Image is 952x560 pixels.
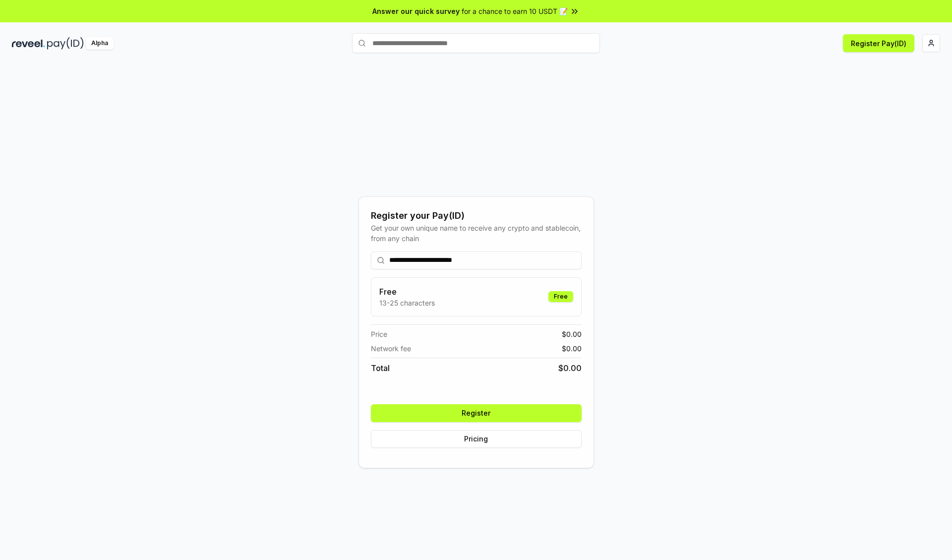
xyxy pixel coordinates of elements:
[372,6,460,16] span: Answer our quick survey
[86,37,114,50] div: Alpha
[562,343,582,354] span: $ 0.00
[562,329,582,339] span: $ 0.00
[371,223,582,244] div: Get your own unique name to receive any crypto and stablecoin, from any chain
[371,209,582,223] div: Register your Pay(ID)
[558,362,582,374] span: $ 0.00
[12,37,45,50] img: reveel_dark
[371,329,387,339] span: Price
[371,343,411,354] span: Network fee
[548,291,573,302] div: Free
[371,430,582,448] button: Pricing
[379,286,435,298] h3: Free
[371,362,390,374] span: Total
[47,37,84,50] img: pay_id
[371,404,582,422] button: Register
[379,298,435,308] p: 13-25 characters
[462,6,568,16] span: for a chance to earn 10 USDT 📝
[843,34,914,52] button: Register Pay(ID)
